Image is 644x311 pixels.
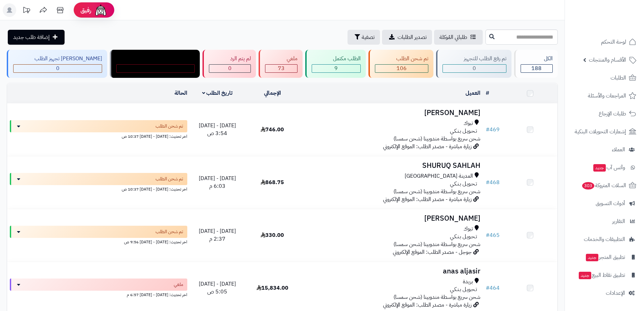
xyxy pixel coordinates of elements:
span: شحن سريع بواسطة مندوبينا (شحن سمسا) [393,293,480,301]
span: إشعارات التحويلات البنكية [575,127,626,136]
span: [DATE] - [DATE] 6:03 م [199,174,236,190]
a: لوحة التحكم [569,34,640,50]
span: الإعدادات [606,288,625,298]
div: تم رفع الطلب للتجهيز [443,55,506,63]
a: الإجمالي [264,89,281,97]
a: طلبات الإرجاع [569,106,640,122]
span: 0 [154,64,157,72]
span: السلات المتروكة [581,181,626,190]
span: [DATE] - [DATE] 2:37 م [199,227,236,243]
a: أدوات التسويق [569,195,640,212]
span: المدينة [GEOGRAPHIC_DATA] [405,172,473,180]
div: اخر تحديث: [DATE] - [DATE] 10:37 ص [10,185,187,192]
a: الإعدادات [569,285,640,301]
img: ai-face.png [94,3,108,17]
a: تصدير الطلبات [382,30,432,45]
span: تـحـويـل بـنـكـي [450,180,477,188]
span: ملغي [174,281,183,288]
span: تم شحن الطلب [156,176,183,182]
a: تاريخ الطلب [202,89,233,97]
span: تـحـويـل بـنـكـي [450,286,477,293]
span: بريدة [463,278,473,286]
span: زيارة مباشرة - مصدر الطلب: الموقع الإلكتروني [383,301,472,309]
span: شحن سريع بواسطة مندوبينا (شحن سمسا) [393,135,480,143]
span: جديد [593,164,606,172]
span: زيارة مباشرة - مصدر الطلب: الموقع الإلكتروني [383,142,472,151]
span: إضافة طلب جديد [13,33,50,41]
h3: anas aljasir [303,267,480,275]
span: تبوك [463,119,473,127]
a: لم يتم الرد 0 [201,50,257,78]
a: تحديثات المنصة [18,3,35,19]
a: ملغي 73 [257,50,304,78]
a: الطلب مكتمل 9 [304,50,367,78]
a: السلات المتروكة303 [569,177,640,194]
a: التطبيقات والخدمات [569,231,640,247]
span: تـحـويـل بـنـكـي [450,233,477,241]
span: تبوك [463,225,473,233]
div: ملغي [265,55,297,63]
span: 330.00 [261,231,284,239]
div: 106 [375,65,428,72]
div: اخر تحديث: [DATE] - [DATE] 9:56 ص [10,238,187,245]
span: تطبيق نقاط البيع [578,270,625,280]
span: تطبيق المتجر [585,252,625,262]
span: شحن سريع بواسطة مندوبينا (شحن سمسا) [393,240,480,248]
span: 303 [582,182,595,190]
span: 73 [278,64,285,72]
a: #468 [486,178,500,186]
span: [DATE] - [DATE] 3:54 ص [199,121,236,137]
a: المراجعات والأسئلة [569,88,640,104]
span: العملاء [612,145,625,154]
a: تم شحن الطلب 106 [367,50,435,78]
span: زيارة مباشرة - مصدر الطلب: الموقع الإلكتروني [383,195,472,203]
span: # [486,178,490,186]
span: 0 [473,64,476,72]
a: الكل188 [513,50,559,78]
span: طلبات الإرجاع [599,109,626,118]
span: 746.00 [261,126,284,134]
a: تم رفع الطلب للتجهيز 0 [435,50,513,78]
div: [PERSON_NAME] تجهيز الطلب [13,55,102,63]
a: [PERSON_NAME] تجهيز الطلب 0 [5,50,109,78]
span: شحن سريع بواسطة مندوبينا (شحن سمسا) [393,187,480,196]
span: رفيق [80,6,91,14]
span: التقارير [612,217,625,226]
button: تصفية [348,30,380,45]
div: اخر تحديث: [DATE] - [DATE] 6:57 م [10,291,187,298]
div: لم يتم الرد [209,55,251,63]
h3: [PERSON_NAME] [303,109,480,117]
span: وآتس آب [593,163,625,172]
a: تطبيق نقاط البيعجديد [569,267,640,283]
a: التقارير [569,213,640,229]
a: طلباتي المُوكلة [434,30,483,45]
span: # [486,231,490,239]
h3: SHURUQ SAHLAH [303,162,480,170]
div: اخر تحديث: [DATE] - [DATE] 10:37 ص [10,132,187,139]
a: مندوب توصيل داخل الرياض 0 [109,50,201,78]
a: الطلبات [569,70,640,86]
div: تم شحن الطلب [375,55,428,63]
div: مندوب توصيل داخل الرياض [116,55,195,63]
img: logo-2.png [598,16,638,30]
a: #465 [486,231,500,239]
a: إشعارات التحويلات البنكية [569,124,640,140]
span: 188 [531,64,542,72]
div: 9 [312,65,360,72]
span: تم شحن الطلب [156,228,183,235]
span: 9 [334,64,338,72]
span: الأقسام والمنتجات [589,55,626,65]
span: التطبيقات والخدمات [584,235,625,244]
span: جديد [579,272,591,279]
span: 0 [56,64,59,72]
a: وآتس آبجديد [569,159,640,176]
span: 0 [228,64,232,72]
span: المراجعات والأسئلة [588,91,626,101]
div: الطلب مكتمل [312,55,361,63]
span: تصفية [362,33,375,41]
span: جديد [586,254,598,261]
span: تم شحن الطلب [156,123,183,130]
div: 73 [265,65,297,72]
span: 15,834.00 [257,284,288,292]
div: الكل [521,55,553,63]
